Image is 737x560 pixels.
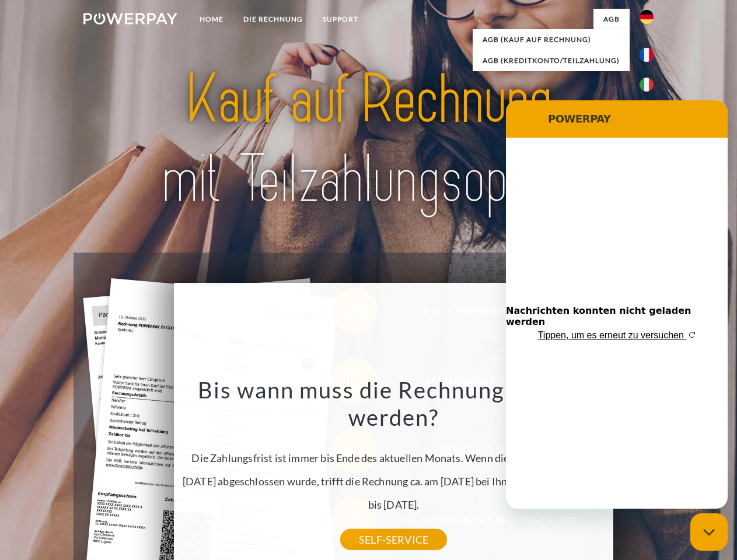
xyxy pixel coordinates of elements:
[473,50,630,71] a: AGB (Kreditkonto/Teilzahlung)
[506,100,728,509] iframe: Messaging-Fenster
[690,513,728,551] iframe: Schaltfläche zum Öffnen des Messaging-Fensters
[233,9,313,30] a: DIE RECHNUNG
[190,9,233,30] a: Home
[340,529,447,550] a: SELF-SERVICE
[640,78,654,92] img: it
[181,376,607,540] div: Die Zahlungsfrist ist immer bis Ende des aktuellen Monats. Wenn die Bestellung z.B. am [DATE] abg...
[640,48,654,62] img: fr
[473,29,630,50] a: AGB (Kauf auf Rechnung)
[593,9,630,30] a: agb
[181,376,607,432] h3: Bis wann muss die Rechnung bezahlt werden?
[111,56,626,223] img: title-powerpay_de.svg
[313,9,368,30] a: SUPPORT
[83,13,177,24] img: logo-powerpay-white.svg
[640,10,654,24] img: de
